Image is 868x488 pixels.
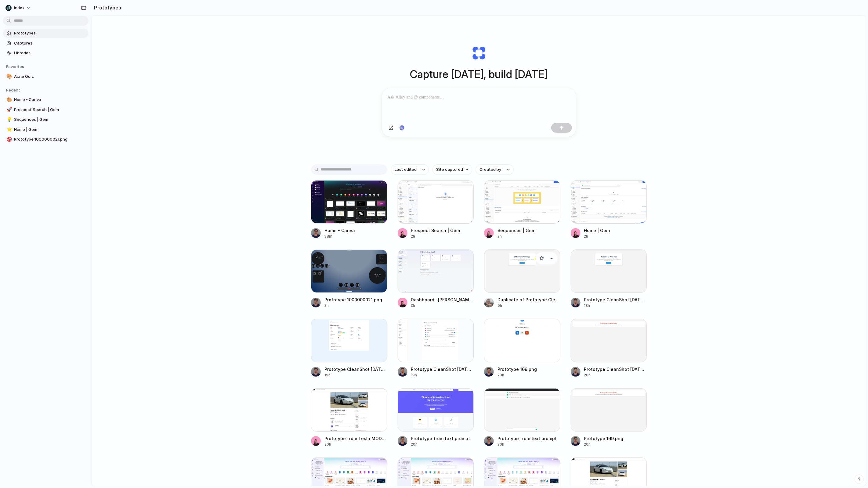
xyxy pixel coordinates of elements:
div: Prototype 1000000021.png [324,296,382,303]
span: Prototype 1000000021.png [14,136,86,142]
div: Prototype from text prompt [497,435,557,442]
div: 38m [324,234,355,239]
div: Duplicate of Prototype CleanShot [DATE] 10.36.05@2x.png [497,296,560,303]
button: 🎯 [5,136,12,142]
h1: Capture [DATE], build [DATE] [410,66,548,82]
div: 19h [411,372,474,378]
div: Prototype CleanShot [DATE] 10.36.05@2x.png [584,296,647,303]
span: Home | Gem [14,127,86,133]
div: Dashboard · [PERSON_NAME] Org App | OneSignal [411,296,474,303]
a: Prototype CleanShot 2025-07-07 at 10.54.40@2x.pngPrototype CleanShot [DATE] 10.54.40@2x.png19h [398,319,474,378]
div: Prototype CleanShot [DATE] 10.35.29@2x.png [324,366,387,372]
span: Site captured [436,167,463,173]
a: Duplicate of Prototype CleanShot 2025-07-03 at 10.36.05@2x.pngDuplicate of Prototype CleanShot [D... [484,249,560,308]
a: Prototype 169.pngPrototype 169.png20h [571,388,647,447]
div: 🚀 [6,106,11,113]
div: ⭐ [6,126,11,133]
div: Prototype from text prompt [411,435,470,442]
a: Captures [3,39,89,48]
div: 3h [324,303,382,308]
a: Prototype CleanShot 2025-07-03 at 10.35.29@2x.pngPrototype CleanShot [DATE] 10.35.29@2x.png19h [311,319,387,378]
button: 🎨 [5,97,12,103]
div: 2h [497,234,535,239]
button: 🚀 [5,107,12,113]
span: Captures [14,40,86,46]
span: Acne Quiz [14,74,86,80]
div: 19h [324,372,387,378]
button: 💡 [5,117,12,123]
div: 20h [497,442,557,447]
a: 🎯Prototype 1000000021.png [3,135,89,144]
span: Favorites [6,64,24,69]
div: Prototype CleanShot [DATE] 10.54.40@2x.png [411,366,474,372]
a: Prototype from text promptPrototype from text prompt20h [484,388,560,447]
div: 3h [411,303,474,308]
span: Prototypes [14,30,86,36]
button: ⭐ [5,127,12,133]
span: Prospect Search | Gem [14,107,86,113]
div: 20h [584,442,624,447]
span: Sequences | Gem [14,117,86,123]
div: 🎨 [6,96,11,103]
a: Prototype from Tesla MODEL 3 2025 rental in Forrestfield, WA by MRT Adventure Hire .. | TuroProto... [311,388,387,447]
a: Home - CanvaHome - Canva38m [311,180,387,239]
div: 2h [411,234,460,239]
button: Site captured [432,164,472,175]
span: Index [14,5,24,11]
div: Prototype 169.png [497,366,537,372]
a: 🎨Home - Canva [3,95,89,104]
div: Prototype from Tesla MODEL 3 2025 rental in [GEOGRAPHIC_DATA], [GEOGRAPHIC_DATA] by MRT Adventure... [324,435,387,442]
a: Prototype 169.pngPrototype 169.png20h [484,319,560,378]
a: Prototype CleanShot 2025-07-07 at 10.54.40@2x.pngPrototype CleanShot [DATE] 10.54.40@2x.png20h [571,319,647,378]
a: Prototype CleanShot 2025-07-03 at 10.36.05@2x.pngPrototype CleanShot [DATE] 10.36.05@2x.png18h [571,249,647,308]
span: Created by [479,167,501,173]
div: 🎯 [6,136,11,143]
a: Sequences | GemSequences | Gem2h [484,180,560,239]
span: Libraries [14,50,86,56]
a: Dashboard · Simon's Org App | OneSignalDashboard · [PERSON_NAME] Org App | OneSignal3h [398,249,474,308]
div: 20h [497,372,537,378]
div: Home | Gem [584,227,610,234]
button: Created by [476,164,514,175]
button: 🎨 [5,74,12,80]
span: Recent [6,88,20,92]
div: 2h [584,234,610,239]
span: Last edited [395,167,417,173]
div: Prototype 169.png [584,435,624,442]
div: Home - Canva [324,227,355,234]
a: Prospect Search | GemProspect Search | Gem2h [398,180,474,239]
div: 5h [497,303,560,308]
div: 20h [584,372,647,378]
a: ⭐Home | Gem [3,125,89,134]
span: Home - Canva [14,97,86,103]
a: Libraries [3,48,89,58]
button: Last edited [391,164,429,175]
div: 20h [324,442,387,447]
a: Prototypes [3,29,89,38]
a: Prototype 1000000021.pngPrototype 1000000021.png3h [311,249,387,308]
a: 🎨Acne Quiz [3,72,89,81]
div: 20h [411,442,470,447]
a: Prototype from text promptPrototype from text prompt20h [398,388,474,447]
h2: Prototypes [92,4,121,11]
a: 🚀Prospect Search | Gem [3,105,89,114]
a: 💡Sequences | Gem [3,115,89,124]
div: Prospect Search | Gem [411,227,460,234]
div: Sequences | Gem [497,227,535,234]
button: Index [3,3,34,13]
div: Prototype CleanShot [DATE] 10.54.40@2x.png [584,366,647,372]
div: 18h [584,303,647,308]
div: 💡 [6,116,11,123]
a: Home | GemHome | Gem2h [571,180,647,239]
div: 🎨 [6,73,11,80]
